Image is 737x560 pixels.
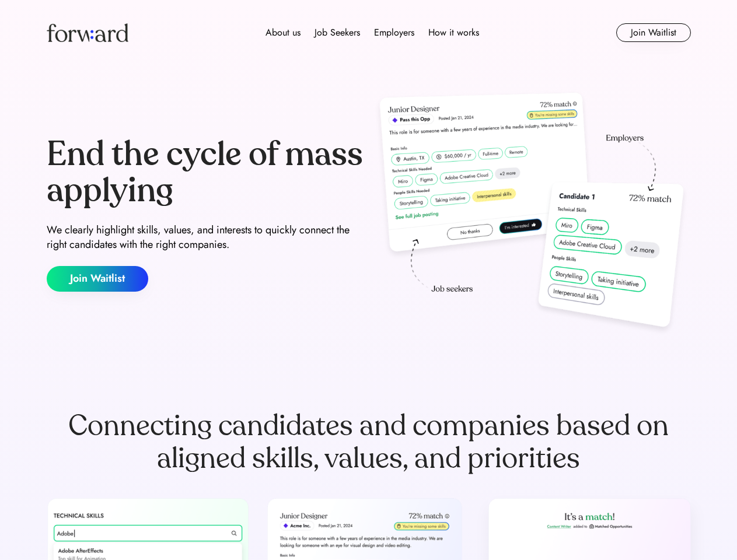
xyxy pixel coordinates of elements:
button: Join Waitlist [47,266,148,292]
div: Connecting candidates and companies based on aligned skills, values, and priorities [47,409,691,475]
div: Job Seekers [315,26,360,40]
div: Employers [374,26,414,40]
div: End the cycle of mass applying [47,136,364,208]
button: Join Waitlist [616,23,691,42]
div: We clearly highlight skills, values, and interests to quickly connect the right candidates with t... [47,223,364,252]
div: How it works [428,26,479,40]
img: hero-image.png [373,89,691,339]
img: Forward logo [47,23,128,42]
div: About us [266,26,301,40]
